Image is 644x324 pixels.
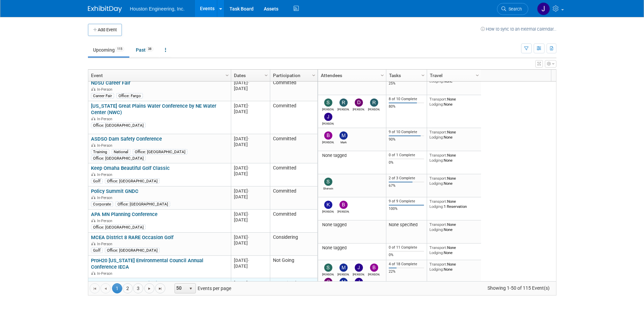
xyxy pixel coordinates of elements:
a: Event [91,70,226,81]
div: Office: Fargo [116,93,143,98]
div: None None [429,245,478,255]
div: None None [429,97,478,107]
div: Golf [91,248,103,253]
span: In-Person [97,242,114,246]
img: Sherwin Wanner [324,178,332,186]
a: Go to the first page [90,283,100,293]
div: [DATE] [234,194,267,200]
div: 100% [389,206,424,211]
a: Attendees [321,70,382,81]
div: None tagged [320,222,383,228]
span: Lodging: [429,227,444,232]
span: Go to the previous page [103,286,108,291]
div: 4 of 18 Complete [389,262,424,267]
td: Committed [270,101,317,134]
div: None None [429,130,478,140]
span: Transport: [429,97,447,102]
a: ASDSO Dam Safety Conference [91,136,162,142]
img: In-Person Event [91,242,95,245]
img: In-Person Event [91,173,95,176]
div: [DATE] [234,280,267,286]
div: None None [429,153,478,163]
div: Sherwin Wanner [322,186,334,190]
img: Mark Jacobs [339,131,348,140]
div: [DATE] [234,103,267,109]
div: [DATE] [234,263,267,269]
span: In-Person [97,117,114,121]
a: Dates [234,70,265,81]
img: Connor Kelley [324,278,332,286]
a: Column Settings [379,70,386,80]
div: Sara Mechtenberg [322,272,334,276]
div: Ryan Winkel [368,107,380,111]
div: Office: [GEOGRAPHIC_DATA] [91,224,146,230]
div: [DATE] [234,142,267,147]
div: 25% [389,81,424,86]
div: Training [91,149,109,155]
img: Bret Zimmerman [324,131,332,140]
td: Committed [270,278,317,311]
span: Column Settings [475,73,480,78]
a: ProH20 [US_STATE] Environmental Council Annual Conference IECA [91,257,203,270]
td: Committed [270,186,317,210]
td: Committed [270,163,317,186]
div: Janel Kaufman [353,272,365,276]
span: - [248,80,249,85]
a: [US_STATE] Great Plains Water Conference by NE Water Center (NWC) [91,103,216,115]
div: 0 of 11 Complete [389,245,424,250]
span: 1 [112,283,122,293]
span: Lodging: [429,204,444,209]
span: Go to the last page [158,286,163,291]
div: Office: [GEOGRAPHIC_DATA] [105,248,160,253]
div: Bob Gregalunas [368,272,380,276]
img: In-Person Event [91,143,95,147]
span: Column Settings [263,73,269,78]
span: Search [506,6,522,12]
div: Mark Jacobs [337,140,349,144]
a: Participation [273,70,313,81]
a: 2 [123,283,133,293]
div: [DATE] [234,80,267,86]
div: [DATE] [234,217,267,223]
span: Column Settings [420,73,426,78]
div: Golf [91,178,103,184]
span: Go to the next page [147,286,152,291]
img: Jessica Lambrecht [537,2,550,15]
div: 22% [389,269,424,274]
img: Jacob Garder [355,278,363,286]
img: Brett Gunderson [339,201,348,209]
span: - [248,235,249,240]
div: None None [429,262,478,272]
span: - [248,281,249,286]
span: Lodging: [429,158,444,163]
span: Transport: [429,222,447,227]
span: Transport: [429,199,447,204]
span: Transport: [429,245,447,250]
span: Lodging: [429,135,444,140]
span: Go to the first page [92,286,97,291]
a: Policy Summit GNDC [91,188,139,194]
div: Office: [GEOGRAPHIC_DATA] [91,156,146,161]
img: Mike Van Hove [339,278,348,286]
span: - [248,136,249,141]
span: In-Person [97,271,114,276]
div: Michael Sotak [337,272,349,276]
a: Column Settings [310,70,317,80]
div: Kyle Ten Napel [322,209,334,213]
td: Committed [270,78,317,101]
div: [DATE] [234,86,267,91]
img: Sara Mechtenberg [324,98,332,107]
img: Jared Hemphill [324,113,332,121]
div: 0% [389,253,424,257]
div: Corporate [91,201,113,207]
a: Column Settings [262,70,270,80]
div: Bret Zimmerman [322,140,334,144]
span: 38 [146,47,153,52]
img: Kyle Ten Napel [324,201,332,209]
div: 0 of 1 Complete [389,153,424,158]
div: None tagged [320,245,383,251]
span: Transport: [429,176,447,181]
div: Brett Gunderson [337,209,349,213]
a: Column Settings [474,70,481,80]
span: Column Settings [380,73,385,78]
